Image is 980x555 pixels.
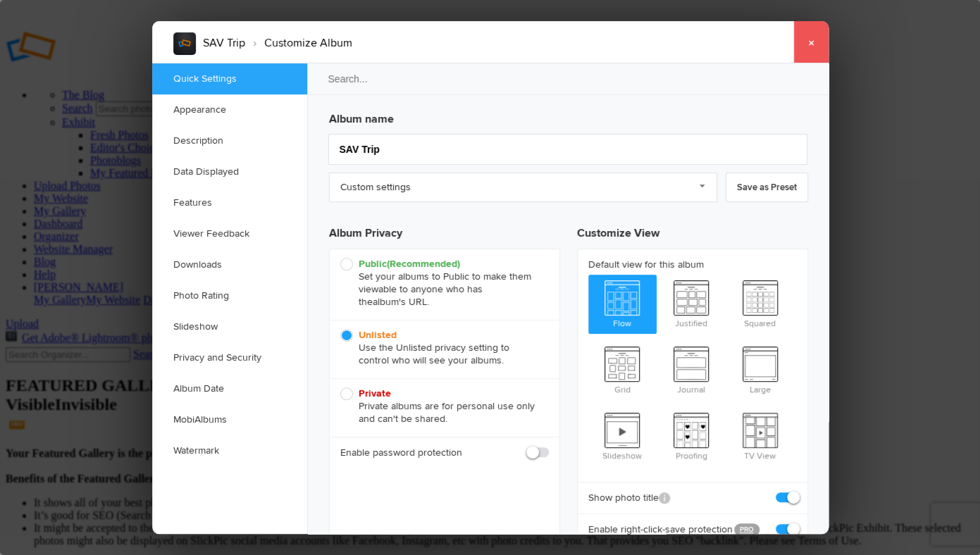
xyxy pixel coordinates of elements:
[793,21,829,63] a: ×
[359,387,391,399] b: Private
[726,341,795,397] span: Large
[588,407,657,463] span: Slideshow
[329,213,560,249] h3: Album Privacy
[657,341,726,397] span: Journal
[152,94,307,125] a: Appearance
[657,275,726,331] span: Justified
[329,173,717,202] a: Custom settings
[152,249,307,280] a: Downloads
[734,523,759,536] a: PRO
[340,329,542,367] span: Use the Unlisted privacy setting to control who will see your albums.
[588,491,670,505] b: Show photo title
[152,63,307,94] a: Quick Settings
[588,523,724,537] b: Enable right-click-save protection
[329,105,808,127] h3: Album name
[588,341,657,397] span: Grid
[726,173,808,202] a: Save as Preset
[152,373,307,404] a: Album Date
[577,213,808,249] h3: Customize View
[726,407,795,463] span: TV View
[152,125,307,156] a: Description
[359,258,460,270] b: Public
[152,187,307,218] a: Features
[359,329,397,341] b: Unlisted
[152,311,307,342] a: Slideshow
[306,63,831,95] input: Search...
[152,342,307,373] a: Privacy and Security
[152,435,307,466] a: Watermark
[726,275,795,331] span: Squared
[245,31,352,55] li: Customize Album
[387,258,460,270] i: (Recommended)
[340,446,462,460] b: Enable password protection
[340,387,542,425] span: Private albums are for personal use only and can't be shared.
[373,296,429,308] span: album's URL.
[588,258,797,272] b: Default view for this album
[203,31,245,55] li: SAV Trip
[152,280,307,311] a: Photo Rating
[173,32,196,55] img: album_sample.webp
[152,404,307,435] a: MobiAlbums
[340,258,542,308] span: Set your albums to Public to make them viewable to anyone who has the
[657,407,726,463] span: Proofing
[152,156,307,187] a: Data Displayed
[588,275,657,331] span: Flow
[152,218,307,249] a: Viewer Feedback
